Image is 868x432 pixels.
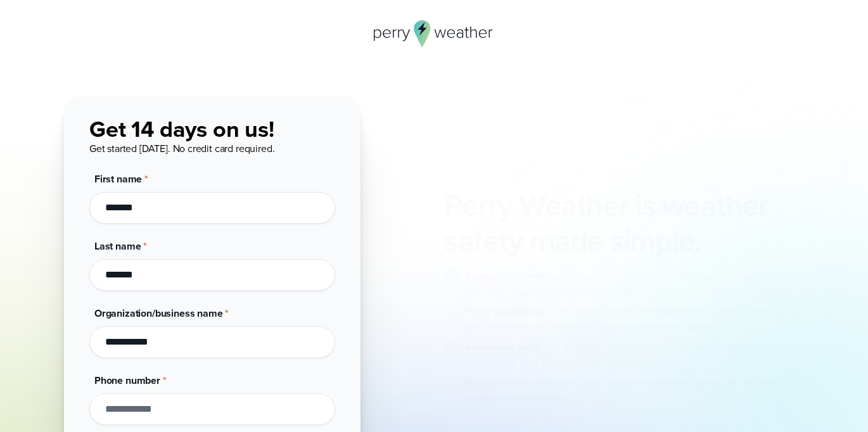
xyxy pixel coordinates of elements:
[89,141,274,156] span: Get started [DATE]. No credit card required.
[94,239,141,253] span: Last name
[94,373,160,388] span: Phone number
[94,172,142,186] span: First name
[94,306,222,321] span: Organization/business name
[89,112,274,146] span: Get 14 days on us!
